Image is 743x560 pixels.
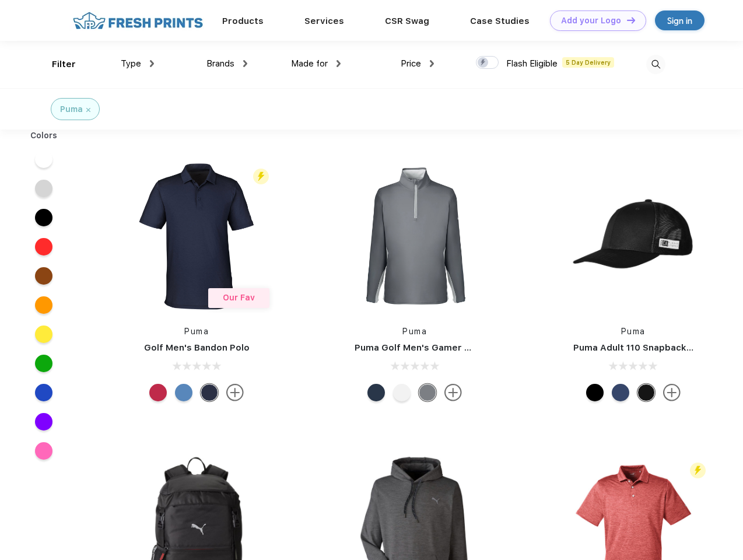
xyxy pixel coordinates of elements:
[304,16,344,26] a: Services
[627,17,635,23] img: DT
[337,159,492,314] img: func=resize&h=266
[60,103,83,116] div: Puma
[201,384,218,401] div: Navy Blazer
[506,58,558,69] span: Flash Eligible
[243,60,247,67] img: dropdown.png
[355,342,539,353] a: Puma Golf Men's Gamer Golf Quarter-Zip
[621,327,646,336] a: Puma
[52,58,76,71] div: Filter
[222,16,264,26] a: Products
[646,55,665,74] img: desktop_search.svg
[419,384,436,401] div: Quiet Shade
[175,384,192,401] div: Lake Blue
[444,384,462,401] img: more.svg
[561,16,621,26] div: Add your Logo
[69,10,206,31] img: fo%20logo%202.webp
[402,327,427,336] a: Puma
[690,463,706,478] img: flash_active_toggle.svg
[663,384,681,401] img: more.svg
[86,108,90,112] img: filter_cancel.svg
[655,10,705,30] a: Sign in
[367,384,385,401] div: Navy Blazer
[253,169,269,184] img: flash_active_toggle.svg
[119,159,274,314] img: func=resize&h=266
[223,293,255,302] span: Our Fav
[337,60,341,67] img: dropdown.png
[393,384,411,401] div: Bright White
[144,342,250,353] a: Golf Men's Bandon Polo
[401,58,421,69] span: Price
[184,327,209,336] a: Puma
[586,384,604,401] div: Pma Blk Pma Blk
[385,16,429,26] a: CSR Swag
[150,60,154,67] img: dropdown.png
[121,58,141,69] span: Type
[637,384,655,401] div: Pma Blk with Pma Blk
[149,384,167,401] div: Ski Patrol
[291,58,328,69] span: Made for
[562,57,614,68] span: 5 Day Delivery
[556,159,711,314] img: func=resize&h=266
[430,60,434,67] img: dropdown.png
[22,129,66,142] div: Colors
[206,58,234,69] span: Brands
[667,14,692,27] div: Sign in
[612,384,629,401] div: Peacoat with Qut Shd
[226,384,244,401] img: more.svg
